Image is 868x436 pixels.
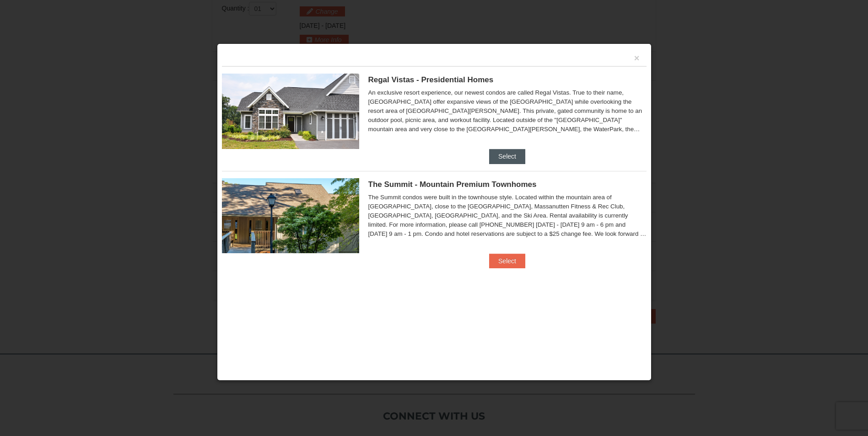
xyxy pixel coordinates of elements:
[368,193,647,239] div: The Summit condos were built in the townhouse style. Located within the mountain area of [GEOGRAP...
[222,178,359,253] img: 19219034-1-0eee7e00.jpg
[222,74,359,149] img: 19218991-1-902409a9.jpg
[368,180,537,189] span: The Summit - Mountain Premium Townhomes
[368,75,494,84] span: Regal Vistas - Presidential Homes
[634,53,640,63] button: ×
[489,149,525,164] button: Select
[489,254,525,268] button: Select
[368,88,647,134] div: An exclusive resort experience, our newest condos are called Regal Vistas. True to their name, [G...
